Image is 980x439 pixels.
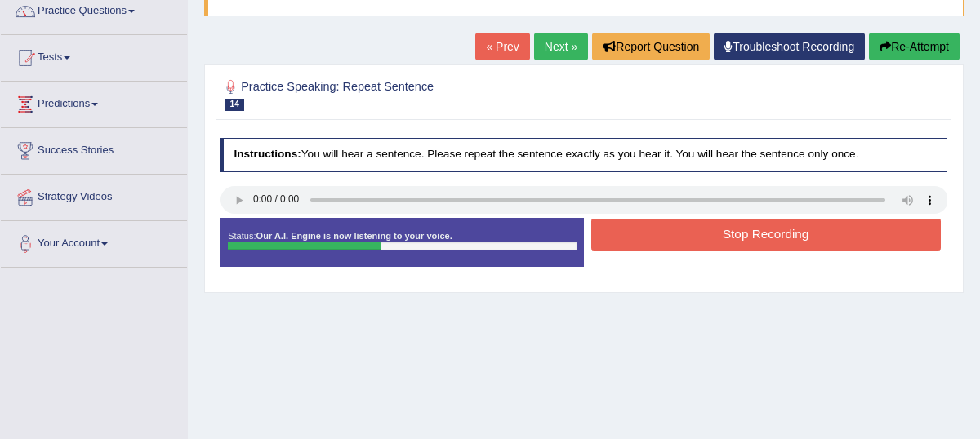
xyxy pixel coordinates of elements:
a: « Prev [475,33,529,60]
button: Re-Attempt [869,33,960,60]
b: Instructions: [234,148,301,160]
a: Success Stories [1,128,187,169]
a: Your Account [1,221,187,262]
a: Predictions [1,82,187,122]
a: Strategy Videos [1,175,187,215]
h2: Practice Speaking: Repeat Sentence [220,77,671,111]
button: Report Question [592,33,710,60]
span: 14 [225,99,244,111]
a: Tests [1,35,187,76]
strong: Our A.I. Engine is now listening to your voice. [256,231,452,241]
a: Next » [534,33,588,60]
button: Stop Recording [591,219,941,251]
a: Troubleshoot Recording [714,33,865,60]
h4: You will hear a sentence. Please repeat the sentence exactly as you hear it. You will hear the se... [220,138,948,172]
div: Status: [220,218,584,267]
